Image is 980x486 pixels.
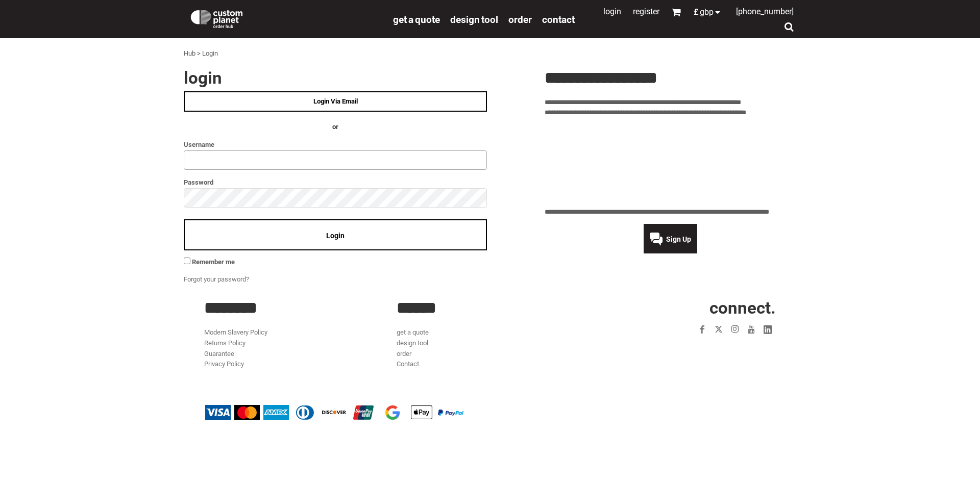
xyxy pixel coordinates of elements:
span: Remember me [192,258,235,266]
span: [PHONE_NUMBER] [736,7,794,16]
span: Contact [542,14,575,25]
img: China UnionPay [351,405,376,420]
a: Returns Policy [204,339,246,347]
input: Remember me [184,258,190,264]
h2: Login [184,69,487,86]
a: get a quote [393,13,440,25]
div: Login [202,48,218,59]
a: order [397,350,411,357]
img: PayPal [438,410,463,416]
a: Hub [184,49,195,57]
img: Google Pay [380,405,405,420]
a: Login [603,7,621,16]
a: Login Via Email [184,91,487,112]
a: Modern Slavery Policy [204,328,267,336]
a: design tool [397,339,428,347]
label: Password [184,176,487,188]
a: Custom Planet [184,3,388,33]
a: Register [633,7,659,16]
a: order [508,13,532,25]
iframe: Customer reviews powered by Trustpilot [545,124,796,201]
img: Visa [205,405,231,420]
img: Custom Planet [189,8,244,28]
label: Username [184,139,487,150]
img: Discover [322,405,347,420]
h2: CONNECT. [590,299,776,316]
img: Apple Pay [409,405,434,420]
a: Forgot your password? [184,275,249,283]
span: GBP [700,8,714,16]
a: Contact [397,360,419,368]
img: American Express [263,405,289,420]
span: design tool [450,14,498,25]
iframe: Customer reviews powered by Trustpilot [635,344,776,356]
h4: OR [184,122,487,133]
span: £ [694,8,700,16]
img: Diners Club [292,405,318,420]
a: Contact [542,13,575,25]
span: Login [326,232,345,240]
span: get a quote [393,14,440,25]
a: get a quote [397,328,429,336]
span: Login Via Email [313,97,358,105]
span: Sign Up [666,235,691,243]
div: > [197,48,201,59]
a: Guarantee [204,350,234,357]
a: design tool [450,13,498,25]
img: Mastercard [234,405,260,420]
a: Privacy Policy [204,360,244,368]
span: order [508,14,532,25]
